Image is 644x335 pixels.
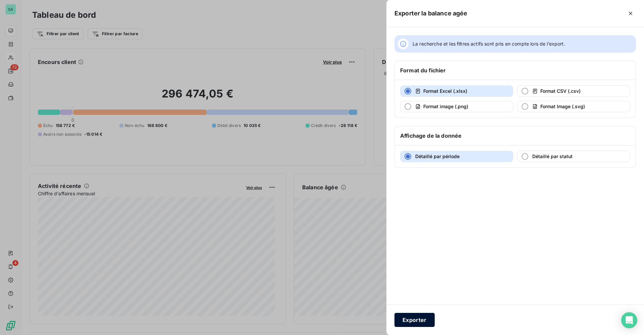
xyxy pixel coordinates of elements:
[532,153,573,159] span: Détaillé par statut
[400,151,513,162] button: Détaillé par période
[394,313,435,327] button: Exporter
[517,151,630,162] button: Détaillé par statut
[517,101,630,112] button: Format Image (.svg)
[394,9,468,18] h5: Exporter la balance agée
[423,104,468,109] span: Format image (.png)
[415,153,460,159] span: Détaillé par période
[621,312,637,328] div: Open Intercom Messenger
[413,41,565,47] span: La recherche et les filtres actifs sont pris en compte lors de l’export.
[517,85,630,97] button: Format CSV (.csv)
[400,132,462,140] h6: Affichage de la donnée
[423,88,467,94] span: Format Excel (.xlsx)
[540,88,581,94] span: Format CSV (.csv)
[400,101,513,112] button: Format image (.png)
[400,66,446,74] h6: Format du fichier
[540,104,585,109] span: Format Image (.svg)
[400,85,513,97] button: Format Excel (.xlsx)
